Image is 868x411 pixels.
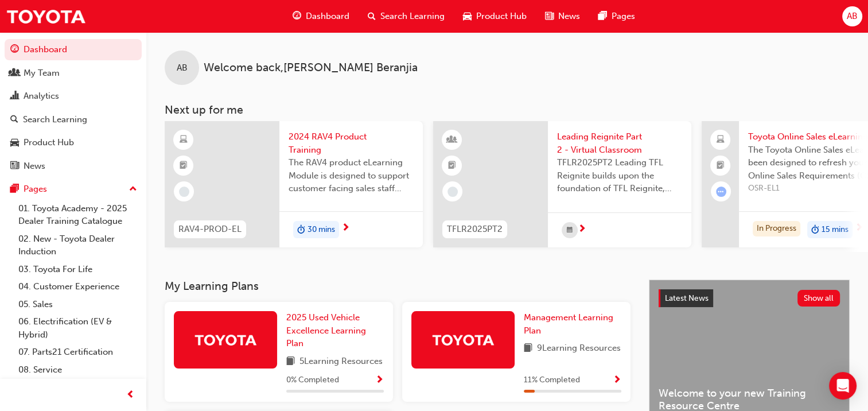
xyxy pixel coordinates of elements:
[14,378,142,396] a: 09. Technical Training
[194,329,257,350] img: Trak
[10,45,19,55] span: guage-icon
[129,182,137,197] span: up-icon
[665,293,709,303] span: Latest News
[557,156,682,195] span: TFLR2025PT2 Leading TFL Reignite builds upon the foundation of TFL Reignite, reaffirming our comm...
[14,296,142,313] a: 05. Sales
[146,103,868,117] h3: Next up for me
[289,130,414,156] span: 2024 RAV4 Product Training
[855,223,863,234] span: next-icon
[14,313,142,343] a: 06. Electrification (EV & Hybrid)
[847,10,858,23] span: AB
[5,86,142,107] a: Analytics
[524,374,580,387] span: 11 % Completed
[14,343,142,361] a: 07. Parts21 Certification
[613,375,621,386] span: Show Progress
[433,121,691,247] a: TFLR2025PT2Leading Reignite Part 2 - Virtual ClassroomTFLR2025PT2 Leading TFL Reignite builds upo...
[179,187,189,197] span: learningRecordVerb_NONE-icon
[448,133,456,148] span: learningResourceType_INSTRUCTOR_LED-icon
[126,388,135,402] span: prev-icon
[204,61,418,75] span: Welcome back , [PERSON_NAME] Beranjia
[178,223,242,236] span: RAV4-PROD-EL
[842,6,862,26] button: AB
[177,61,188,75] span: AB
[829,372,857,400] div: Open Intercom Messenger
[613,373,621,387] button: Show Progress
[717,158,725,173] span: booktick-icon
[24,136,74,149] div: Product Hub
[557,130,682,156] span: Leading Reignite Part 2 - Virtual Classroom
[431,329,495,350] img: Trak
[286,312,366,348] span: 2025 Used Vehicle Excellence Learning Plan
[797,290,840,307] button: Show all
[14,278,142,296] a: 04. Customer Experience
[368,9,376,24] span: search-icon
[10,115,18,125] span: search-icon
[598,9,607,24] span: pages-icon
[717,133,725,148] span: laptop-icon
[5,179,142,200] button: Pages
[23,113,87,126] div: Search Learning
[567,223,573,238] span: calendar-icon
[524,342,532,356] span: book-icon
[6,3,86,29] img: Trak
[476,10,527,23] span: Product Hub
[5,63,142,84] a: My Team
[24,160,45,173] div: News
[14,361,142,379] a: 08. Service
[14,230,142,261] a: 02. New - Toyota Dealer Induction
[447,187,458,197] span: learningRecordVerb_NONE-icon
[24,67,60,80] div: My Team
[10,138,19,148] span: car-icon
[165,121,423,247] a: RAV4-PROD-EL2024 RAV4 Product TrainingThe RAV4 product eLearning Module is designed to support cu...
[524,312,613,336] span: Management Learning Plan
[5,37,142,179] button: DashboardMy TeamAnalyticsSearch LearningProduct HubNews
[297,222,305,237] span: duration-icon
[14,200,142,230] a: 01. Toyota Academy - 2025 Dealer Training Catalogue
[24,90,59,103] div: Analytics
[612,10,635,23] span: Pages
[375,375,384,386] span: Show Progress
[5,156,142,177] a: News
[5,39,142,60] a: Dashboard
[5,132,142,153] a: Product Hub
[822,223,848,236] span: 15 mins
[293,9,301,24] span: guage-icon
[14,261,142,278] a: 03. Toyota For Life
[180,133,188,148] span: learningResourceType_ELEARNING-icon
[447,223,503,236] span: TFLR2025PT2
[180,158,188,173] span: booktick-icon
[545,9,554,24] span: news-icon
[10,68,19,79] span: people-icon
[375,373,384,387] button: Show Progress
[283,5,359,28] a: guage-iconDashboard
[306,10,349,23] span: Dashboard
[299,355,383,369] span: 5 Learning Resources
[286,311,384,350] a: 2025 Used Vehicle Excellence Learning Plan
[524,311,621,337] a: Management Learning Plan
[716,187,726,197] span: learningRecordVerb_ATTEMPT-icon
[289,156,414,195] span: The RAV4 product eLearning Module is designed to support customer facing sales staff with introdu...
[578,224,586,235] span: next-icon
[24,183,47,196] div: Pages
[286,374,339,387] span: 0 % Completed
[5,109,142,130] a: Search Learning
[536,5,589,28] a: news-iconNews
[659,289,840,308] a: Latest NewsShow all
[359,5,454,28] a: search-iconSearch Learning
[10,91,19,102] span: chart-icon
[537,342,621,356] span: 9 Learning Resources
[753,221,800,236] div: In Progress
[308,223,335,236] span: 30 mins
[558,10,580,23] span: News
[811,222,819,237] span: duration-icon
[10,184,19,195] span: pages-icon
[165,280,630,293] h3: My Learning Plans
[589,5,644,28] a: pages-iconPages
[10,161,19,172] span: news-icon
[448,158,456,173] span: booktick-icon
[286,355,295,369] span: book-icon
[341,223,350,234] span: next-icon
[380,10,445,23] span: Search Learning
